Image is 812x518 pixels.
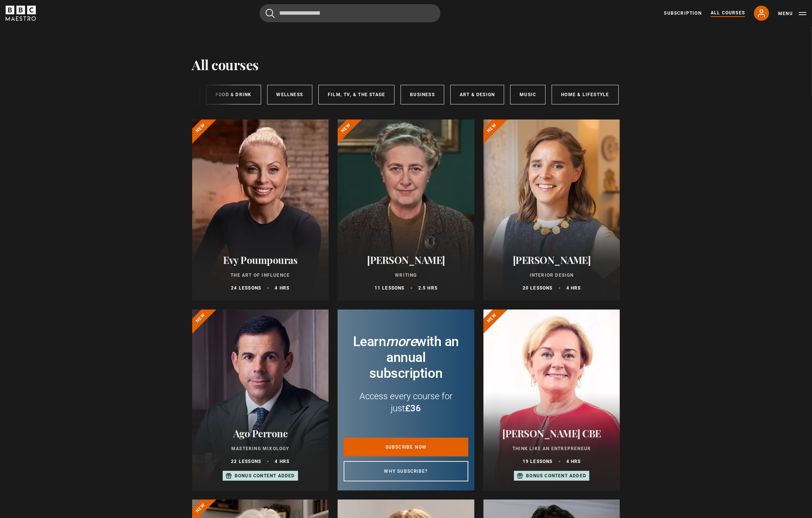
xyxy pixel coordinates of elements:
a: All Courses [711,9,745,17]
h2: Ago Perrone [201,428,320,439]
p: Access every course for just [350,390,462,414]
a: Art & Design [450,85,504,104]
a: Business [401,85,444,104]
p: 4 hrs [275,458,289,465]
h2: [PERSON_NAME] [492,254,611,266]
h2: [PERSON_NAME] [347,254,465,266]
a: [PERSON_NAME] Writing 11 lessons 2.5 hrs New [338,120,474,300]
h2: Evy Poumpouras [201,254,320,266]
a: Why subscribe? [344,461,468,481]
a: Film, TV, & The Stage [318,85,395,104]
p: The Art of Influence [201,272,320,279]
p: 20 lessons [523,285,553,291]
a: Ago Perrone Mastering Mixology 22 lessons 4 hrs Bonus content added New [192,310,329,490]
a: [PERSON_NAME] CBE Think Like an Entrepreneur 19 lessons 4 hrs Bonus content added New [483,310,620,490]
a: Wellness [267,85,313,104]
p: 4 hrs [566,458,581,465]
a: Evy Poumpouras The Art of Influence 24 lessons 4 hrs New [192,120,329,300]
p: Bonus content added [235,472,295,479]
a: Subscription [664,10,702,17]
button: Submit the search query [266,9,275,18]
p: 4 hrs [566,285,581,291]
p: Writing [347,272,465,279]
button: Toggle navigation [778,10,806,17]
p: 22 lessons [231,458,261,465]
input: Search [260,4,440,22]
p: 24 lessons [231,285,261,291]
p: 11 lessons [375,285,405,291]
a: Music [510,85,546,104]
p: Think Like an Entrepreneur [492,445,611,452]
p: 4 hrs [275,285,289,291]
a: Home & Lifestyle [552,85,618,104]
a: [PERSON_NAME] Interior Design 20 lessons 4 hrs New [483,120,620,300]
span: £36 [405,403,421,414]
h2: Learn with an annual subscription [350,334,462,381]
p: 2.5 hrs [418,285,437,291]
i: more [386,334,416,349]
p: Interior Design [492,272,611,279]
svg: BBC Maestro [6,6,36,21]
p: Bonus content added [526,472,586,479]
h2: [PERSON_NAME] CBE [492,428,611,439]
a: Subscribe now [344,438,468,457]
p: 19 lessons [523,458,553,465]
h1: All courses [192,57,259,72]
p: Mastering Mixology [201,445,320,452]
